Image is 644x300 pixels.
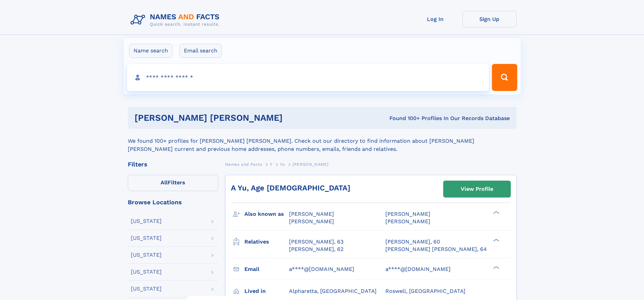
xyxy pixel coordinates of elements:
[461,181,493,197] div: View Profile
[385,218,430,225] span: [PERSON_NAME]
[128,11,225,29] img: Logo Names and Facts
[131,252,162,258] div: [US_STATE]
[462,11,517,27] a: Sign Up
[408,11,462,27] a: Log In
[289,211,334,217] span: [PERSON_NAME]
[128,161,218,167] div: Filters
[180,44,222,58] label: Email search
[131,218,162,224] div: [US_STATE]
[289,288,377,294] span: Alpharetta, [GEOGRAPHIC_DATA]
[244,263,289,275] h3: Email
[492,265,500,270] div: ❯
[280,160,285,168] a: Yu
[135,114,336,122] h1: [PERSON_NAME] [PERSON_NAME]
[244,285,289,297] h3: Lived in
[385,211,430,217] span: [PERSON_NAME]
[444,181,510,197] a: View Profile
[244,208,289,220] h3: Also known as
[492,210,500,215] div: ❯
[280,162,285,167] span: Yu
[128,175,218,191] label: Filters
[385,288,466,294] span: Roswell, [GEOGRAPHIC_DATA]
[128,129,517,153] div: We found 100+ profiles for [PERSON_NAME] [PERSON_NAME]. Check out our directory to find informati...
[289,238,343,246] a: [PERSON_NAME], 63
[127,64,489,91] input: search input
[292,162,329,167] span: [PERSON_NAME]
[270,160,272,168] a: Y
[129,44,172,58] label: Name search
[231,184,350,192] a: A Yu, Age [DEMOGRAPHIC_DATA]
[289,218,334,225] span: [PERSON_NAME]
[225,160,262,168] a: Names and Facts
[289,246,343,253] a: [PERSON_NAME], 62
[336,115,510,122] div: Found 100+ Profiles In Our Records Database
[128,199,218,205] div: Browse Locations
[131,235,162,241] div: [US_STATE]
[385,246,487,253] a: [PERSON_NAME] [PERSON_NAME], 64
[244,236,289,248] h3: Relatives
[161,179,168,186] span: All
[385,238,440,246] a: [PERSON_NAME], 60
[131,286,162,292] div: [US_STATE]
[131,269,162,275] div: [US_STATE]
[270,162,272,167] span: Y
[492,64,517,91] button: Search Button
[492,238,500,242] div: ❯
